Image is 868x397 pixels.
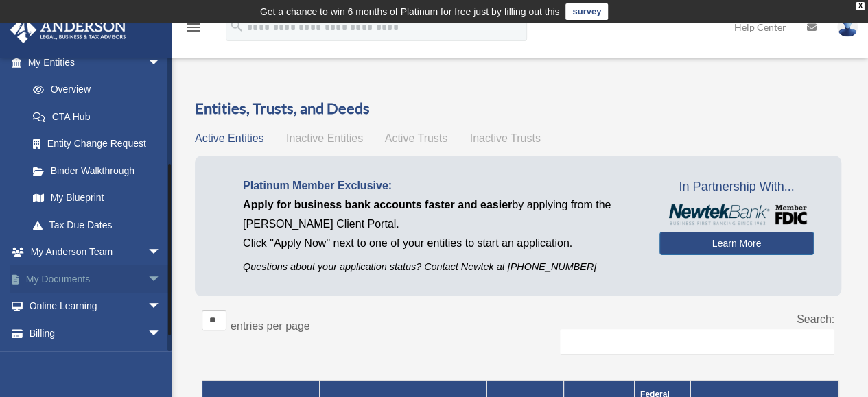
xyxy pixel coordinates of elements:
span: Inactive Entities [286,132,363,144]
span: In Partnership With... [659,176,814,198]
a: Learn More [659,232,814,255]
img: Anderson Advisors Platinum Portal [6,16,130,43]
span: arrow_drop_down [148,49,175,77]
a: Online Learningarrow_drop_down [10,293,182,320]
a: My Anderson Teamarrow_drop_down [10,239,182,266]
i: search [229,19,244,34]
span: arrow_drop_down [148,239,175,267]
p: by applying from the [PERSON_NAME] Client Portal. [243,195,639,234]
label: Search: [797,313,834,325]
h3: Entities, Trusts, and Deeds [195,98,841,119]
span: arrow_drop_down [148,265,175,293]
span: Active Trusts [385,132,448,144]
div: close [856,2,865,10]
a: CTA Hub [19,103,175,130]
p: Questions about your application status? Contact Newtek at [PHONE_NUMBER] [243,258,639,276]
a: My Entitiesarrow_drop_down [10,49,175,76]
span: Apply for business bank accounts faster and easier [243,199,512,210]
a: survey [565,3,608,20]
span: Active Entities [195,132,263,144]
p: Click "Apply Now" next to one of your entities to start an application. [243,234,639,253]
a: Entity Change Request [19,130,175,158]
i: menu [185,19,202,36]
a: Overview [19,76,168,104]
a: Billingarrow_drop_down [10,320,182,347]
img: NewtekBankLogoSM.png [666,204,807,225]
img: User Pic [837,17,858,37]
a: Binder Walkthrough [19,157,175,184]
p: Platinum Member Exclusive: [243,176,639,195]
span: arrow_drop_down [148,293,175,321]
a: Events Calendar [10,347,182,374]
span: Inactive Trusts [470,132,541,144]
a: My Blueprint [19,184,175,212]
span: arrow_drop_down [148,320,175,348]
a: My Documentsarrow_drop_down [10,265,182,293]
a: Tax Due Dates [19,211,175,239]
div: Get a chance to win 6 months of Platinum for free just by filling out this [260,3,560,20]
a: menu [185,24,202,36]
label: entries per page [231,320,310,332]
